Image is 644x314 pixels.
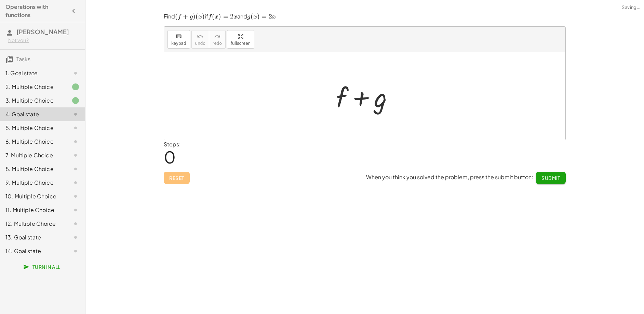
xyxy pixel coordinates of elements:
div: 5. Multiple Choice [5,124,61,132]
span: f [208,14,211,20]
div: 6. Multiple Choice [5,138,61,146]
span: Saving… [622,4,640,11]
i: Task finished. [71,83,80,91]
span: f [178,14,181,20]
i: Task not started. [71,247,80,255]
div: 12. Multiple Choice [5,220,61,228]
div: 7. Multiple Choice [5,151,61,159]
span: 0 [164,146,176,167]
span: Turn In All [25,264,61,270]
i: Task not started. [71,179,80,187]
span: g [190,14,193,20]
span: x [198,14,202,20]
span: redo [213,41,222,46]
i: Task finished. [71,96,80,105]
div: Not you? [8,37,80,44]
button: undoundo [191,30,209,49]
span: undo [195,41,205,46]
i: Task not started. [71,138,80,146]
i: Task not started. [71,151,80,159]
i: Task not started. [71,165,80,173]
i: Task not started. [71,69,80,77]
button: Submit [536,172,566,184]
span: = [261,13,267,20]
span: ( [212,13,215,20]
div: 2. Multiple Choice [5,83,61,91]
i: keyboard [175,32,182,41]
button: keyboardkeypad [167,30,190,49]
span: fullscreen [231,41,251,46]
h4: Operations with functions [5,3,67,19]
button: Turn In All [19,261,66,273]
div: 10. Multiple Choice [5,192,61,200]
div: 4. Goal state [5,110,61,118]
div: 3. Multiple Choice [5,96,61,105]
span: = [223,13,228,20]
span: keypad [171,41,186,46]
button: redoredo [209,30,226,49]
span: ) [193,13,196,20]
i: Task not started. [71,206,80,214]
i: undo [197,32,203,41]
span: ) [257,13,260,20]
span: ( [175,13,178,20]
span: x [215,14,218,20]
span: g [247,14,250,20]
div: 11. Multiple Choice [5,206,61,214]
span: + [183,13,188,20]
i: Task not started. [71,233,80,241]
span: ( [196,13,198,20]
span: 2 [269,13,272,20]
span: ( [251,13,253,20]
p: Find if and [164,13,566,21]
div: 14. Goal state [5,247,61,255]
span: Submit [541,175,560,181]
span: [PERSON_NAME] [16,28,69,36]
div: 1. Goal state [5,69,61,77]
span: x [253,14,257,20]
button: fullscreen [227,30,254,49]
span: x [272,14,276,20]
span: x [233,14,237,20]
span: ) [218,13,221,20]
label: Steps: [164,141,181,148]
i: Task not started. [71,124,80,132]
i: Task not started. [71,192,80,200]
div: 8. Multiple Choice [5,165,61,173]
i: Task not started. [71,220,80,228]
div: 9. Multiple Choice [5,179,61,187]
i: Task not started. [71,110,80,118]
span: When you think you solved the problem, press the submit button: [366,173,533,181]
span: 2 [230,13,233,20]
div: 13. Goal state [5,233,61,241]
span: Tasks [16,55,30,63]
span: ) [202,13,205,20]
i: redo [214,32,220,41]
